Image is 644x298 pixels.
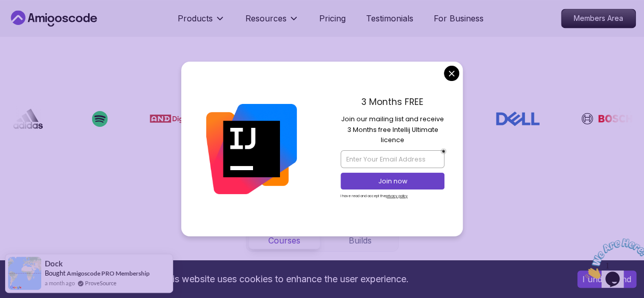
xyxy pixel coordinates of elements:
[67,269,150,277] a: Amigoscode PRO Membership
[245,12,287,24] p: Resources
[245,12,299,33] button: Resources
[561,9,636,28] a: Members Area
[8,257,41,290] img: provesource social proof notification image
[319,12,346,24] a: Pricing
[577,270,636,288] button: Accept cookies
[45,269,66,277] span: Bought
[324,232,396,249] button: Builds
[8,268,562,290] div: This website uses cookies to enhance the user experience.
[45,279,75,287] span: a month ago
[4,4,8,13] span: 1
[581,234,644,283] iframe: chat widget
[378,259,540,281] span: Premium Courses!
[178,12,213,24] p: Products
[5,77,639,90] p: OUR AMIGO STUDENTS WORK IN TOP COMPANIES
[85,279,117,287] a: ProveSource
[562,9,635,28] p: Members Area
[45,259,63,268] span: Dock
[4,4,67,44] img: Chat attention grabber
[434,12,484,24] a: For Business
[178,12,225,33] button: Products
[248,232,320,249] button: Courses
[366,12,413,24] a: Testimonials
